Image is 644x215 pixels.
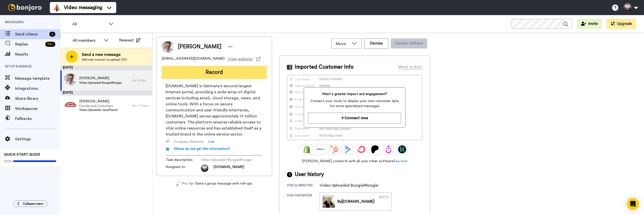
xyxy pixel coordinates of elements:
[336,41,349,47] span: Move
[132,78,150,82] div: Vor 21 Min.
[176,181,181,186] img: magic-wand.svg
[15,41,43,47] span: Replies
[357,145,365,153] img: ConvertKit
[394,159,407,163] a: See how
[176,181,193,186] a: Pro tip
[364,38,388,49] button: Dismiss
[201,157,252,162] span: Video Uploaded BoogieWoogie
[23,202,43,206] span: Collapse menu
[15,106,60,112] span: Workspaces
[178,43,221,51] span: [PERSON_NAME]
[79,76,122,81] span: [PERSON_NAME]
[330,145,338,153] img: Hubspot
[132,104,150,108] div: Vor 2 Tagen
[15,85,60,92] span: Integrations
[295,171,324,178] span: User history
[174,147,230,151] span: Where do we get this information?
[166,157,201,162] span: Task description :
[162,40,174,53] img: Image of Konstantin Mayerhöfer
[60,91,152,96] div: [DATE]
[15,51,60,57] span: Results
[308,92,401,97] span: Want a greater impact and engagement?
[4,159,12,163] span: 100%
[303,145,311,153] img: Shopify
[320,192,392,210] a: By[DOMAIN_NAME][DATE]
[287,193,320,210] div: vor 5 Monaten
[15,75,60,81] span: Message template
[79,104,118,108] span: Founder and Consultant
[64,73,77,85] img: 027ed184-0884-4d99-b868-c47cbcfb10db.jpg
[317,145,325,153] img: Ontraport
[162,66,267,79] button: Record
[174,139,204,144] span: Company Website :
[166,164,201,172] span: Assigned to:
[398,145,406,153] img: GoHighLevel
[379,195,389,208] div: [DATE]
[156,181,272,186] div: - Send a group message with roll-ups
[385,145,393,153] img: Drip
[72,37,101,44] div: All members
[15,116,60,122] span: Fallbacks
[15,96,60,102] span: Share library
[391,38,427,49] button: Disable fallback
[79,81,122,85] span: Video Uploaded BoogieWoogie
[201,164,208,172] img: e79fcabc-05ae-4995-ac08-9eecff23249d-1538385032.jpg
[228,56,252,62] span: View website
[82,52,127,58] span: Send a new message
[577,19,602,29] button: Invite
[13,200,47,207] button: Collapse menu
[627,198,639,210] div: Open Intercom Messenger
[4,153,40,156] span: QUICK START GUIDE
[308,99,401,109] span: Connect your tools to display your own customer data for more specialized messages
[60,65,152,70] div: [DATE]
[82,58,127,62] span: Add new contact or upload CSV
[79,108,118,112] span: Video Uploaded JazzPiano1
[15,136,60,142] span: Settings
[295,63,354,71] span: Imported Customer Info
[322,195,335,208] img: e1791c98-116c-42cb-ac52-eebf671d0023-thumb.jpg
[64,98,77,111] img: 24bef2c4-61bc-40d7-a92d-4a3298a92c4a.png
[398,64,422,70] div: What is this?
[213,164,244,172] span: [DOMAIN_NAME]
[344,145,352,153] img: ActiveCampaign
[228,56,260,62] a: View website
[320,182,378,188] div: Video Uploaded BoogieWoogie
[45,42,55,47] div: 99 +
[371,145,379,153] img: Patreon
[53,4,61,12] img: vm-color.svg
[116,35,144,45] button: Newest
[6,4,44,11] img: bj-logo-header-white.svg
[72,21,106,27] span: All
[607,19,636,29] button: Upgrade
[308,113,401,123] button: Connect now
[162,56,224,62] span: [EMAIL_ADDRESS][DOMAIN_NAME]
[287,183,320,188] div: vor 22 Minuten
[166,83,263,137] span: [DOMAIN_NAME] is Germany's second-largest Internet portal, providing a wide array of digital serv...
[337,198,374,204] div: By [DOMAIN_NAME]
[208,139,214,144] a: Link
[64,4,102,11] span: Video messaging
[287,159,422,164] span: [PERSON_NAME] connects with all your other software
[79,99,118,104] span: [PERSON_NAME]
[15,31,47,37] span: Send videos
[49,32,55,37] div: 2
